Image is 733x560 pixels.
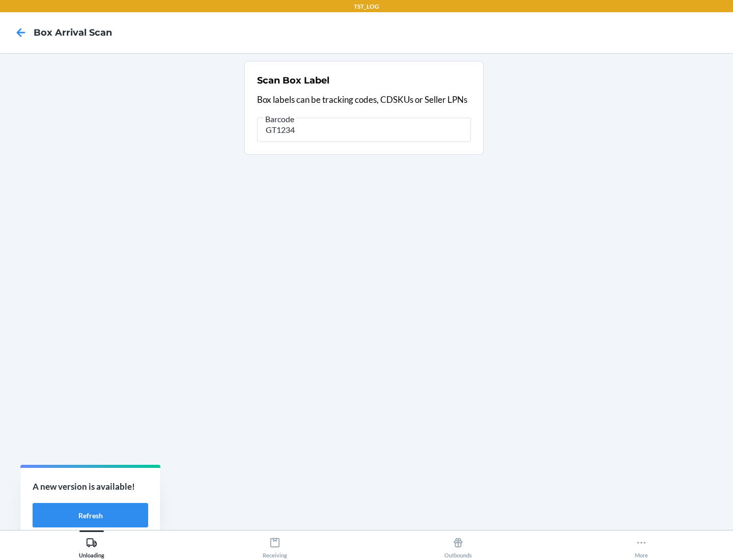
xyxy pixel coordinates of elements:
button: Refresh [33,503,148,527]
p: TST_LOG [354,2,379,11]
h4: Box Arrival Scan [34,26,112,39]
button: Outbounds [366,530,550,558]
p: A new version is available! [33,480,148,493]
h2: Scan Box Label [257,74,329,87]
div: Receiving [263,533,287,558]
span: Barcode [264,114,296,124]
p: Box labels can be tracking codes, CDSKUs or Seller LPNs [257,93,471,106]
input: Barcode [257,118,471,142]
button: Receiving [183,530,366,558]
div: Outbounds [444,533,472,558]
button: More [550,530,733,558]
div: More [635,533,648,558]
div: Unloading [79,533,104,558]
